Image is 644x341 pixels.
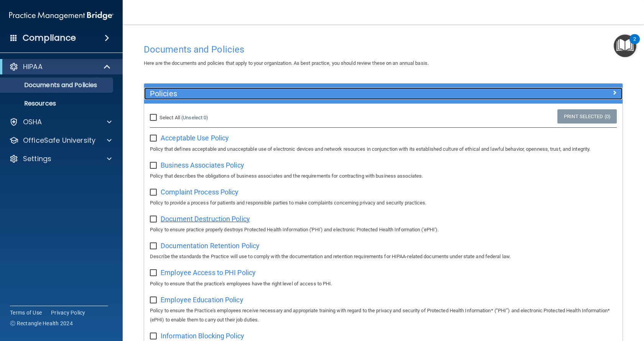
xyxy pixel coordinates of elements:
iframe: Drift Widget Chat Controller [511,287,635,317]
a: Settings [9,154,112,163]
h4: Documents and Policies [144,44,623,54]
p: Policy to ensure the Practice's employees receive necessary and appropriate training with regard ... [150,306,617,325]
span: Complaint Process Policy [161,188,238,196]
a: (Unselect 0) [181,115,208,120]
p: Policy to provide a process for patients and responsible parties to make complaints concerning pr... [150,198,617,208]
span: Information Blocking Policy [161,332,244,340]
span: Ⓒ Rectangle Health 2024 [10,320,73,327]
input: Select All (Unselect 0) [150,115,159,121]
a: OSHA [9,117,112,127]
p: OSHA [23,117,42,127]
h4: Compliance [23,33,76,43]
span: Here are the documents and policies that apply to your organization. As best practice, you should... [144,60,429,66]
a: Privacy Policy [51,309,85,316]
div: 2 [633,39,636,49]
span: Document Destruction Policy [161,215,250,223]
span: Select All [159,115,180,120]
p: HIPAA [23,62,43,71]
p: Describe the standards the Practice will use to comply with the documentation and retention requi... [150,252,617,261]
span: Acceptable Use Policy [161,134,229,142]
a: Print Selected (0) [557,109,617,124]
span: Employee Access to PHI Policy [161,269,256,277]
p: Settings [23,154,51,163]
p: Policy to ensure that the practice's employees have the right level of access to PHI. [150,279,617,288]
p: Documents and Policies [5,81,110,89]
p: Resources [5,100,110,107]
h5: Policies [150,89,497,98]
span: Business Associates Policy [161,161,244,169]
a: OfficeSafe University [9,136,112,145]
button: Open Resource Center, 2 new notifications [614,35,636,57]
p: OfficeSafe University [23,136,95,145]
p: Policy that describes the obligations of business associates and the requirements for contracting... [150,171,617,181]
img: PMB logo [9,8,113,23]
p: Policy to ensure practice properly destroys Protected Health Information ('PHI') and electronic P... [150,225,617,234]
p: Policy that defines acceptable and unacceptable use of electronic devices and network resources i... [150,145,617,154]
a: Terms of Use [10,309,42,316]
a: Policies [150,87,617,100]
span: Employee Education Policy [161,296,243,304]
span: Documentation Retention Policy [161,242,260,250]
a: HIPAA [9,62,111,71]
